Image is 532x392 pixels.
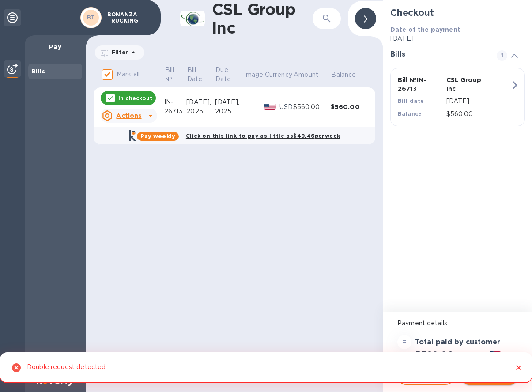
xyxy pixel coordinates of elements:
p: [DATE] [446,97,510,106]
div: [DATE], [215,98,243,107]
b: Bill date [398,98,424,104]
p: $560.00 [446,109,510,119]
p: Mark all [117,70,140,79]
div: Double request detected [27,359,106,376]
button: Close [513,362,524,373]
span: Bill Date [187,65,214,84]
b: Bills [32,68,45,75]
span: 1 [497,50,507,61]
span: Balance [331,70,367,79]
u: Actions [116,112,141,119]
h3: Bills [390,50,486,59]
p: BONANZA TRUCKING [107,11,151,24]
b: Pay weekly [140,133,175,139]
div: 2025 [215,107,243,116]
div: 2025 [186,107,215,116]
p: USD [505,350,518,359]
img: USD [489,351,501,358]
p: Currency [265,70,292,79]
p: Bill № [165,65,174,84]
button: Bill №IN-26713CSL Group IncBill date[DATE]Balance$560.00 [390,68,525,126]
b: Click on this link to pay as little as $49.46 per week [186,132,340,139]
p: In checkout [118,94,152,102]
h3: Total paid by customer [415,338,500,347]
p: CSL Group Inc [446,75,491,93]
b: Date of the payment [390,26,460,33]
p: Balance [331,70,356,79]
div: $560.00 [293,102,331,112]
h2: $560.00 [415,349,454,360]
img: USD [264,104,276,110]
b: Balance [398,110,422,117]
p: Payment details [397,319,518,328]
div: = [397,335,411,349]
p: Filter [108,49,128,56]
p: Due Date [215,65,231,84]
div: IN-26713 [164,98,186,116]
p: Pay [32,42,79,51]
span: Bill № [165,65,186,84]
b: BT [87,14,95,21]
div: [DATE], [186,98,215,107]
span: Amount [294,70,330,79]
div: $560.00 [331,102,368,111]
p: Amount [294,70,318,79]
span: Due Date [215,65,242,84]
p: [DATE] [390,34,525,43]
p: Image [244,70,264,79]
h2: Checkout [390,7,525,18]
p: Bill № IN-26713 [398,75,443,93]
p: Bill Date [187,65,203,84]
p: USD [279,102,293,112]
